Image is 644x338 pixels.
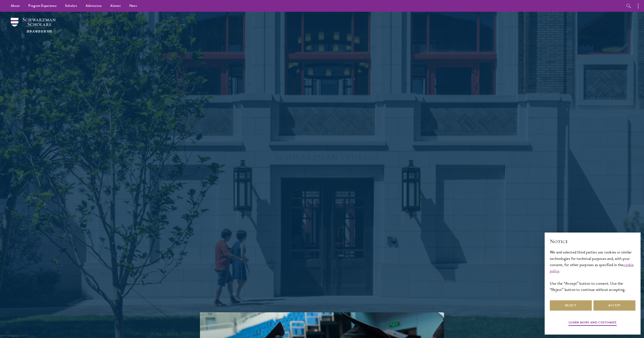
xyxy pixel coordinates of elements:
button: Accept [593,300,635,311]
div: We and selected third parties use cookies or similar technologies for technical purposes and, wit... [550,249,635,292]
a: cookie policy [550,262,634,274]
h2: Notice [550,238,635,245]
button: Learn more and customize [569,320,617,326]
button: Reject [550,300,592,311]
img: Schwarzman Scholars [11,18,56,33]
